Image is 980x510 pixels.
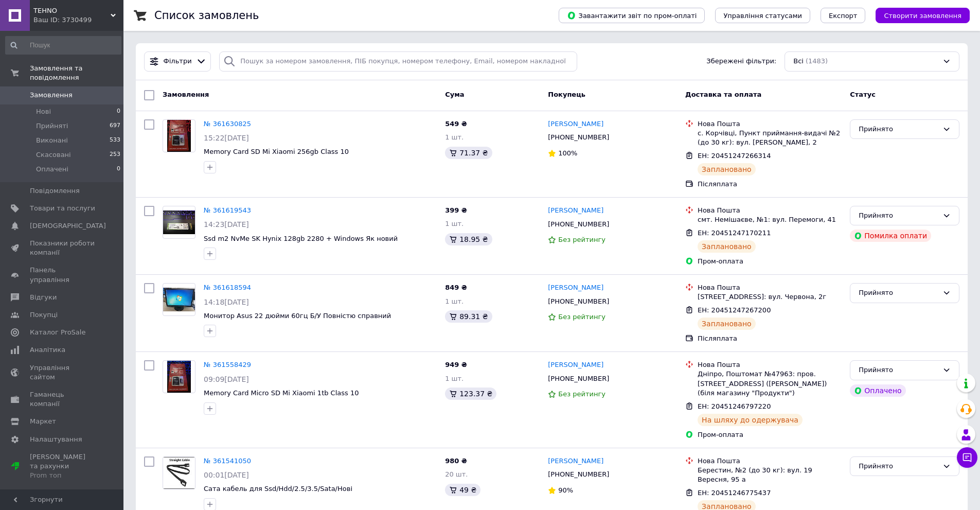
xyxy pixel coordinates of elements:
div: [PHONE_NUMBER] [546,372,611,385]
span: Завантажити звіт по пром-оплаті [567,11,697,20]
div: Оплачено [850,384,905,397]
a: [PERSON_NAME] [548,206,603,216]
div: Нова Пошта [698,119,842,129]
div: 89.31 ₴ [445,310,492,323]
span: Доставка та оплата [685,91,761,98]
span: 14:23[DATE] [204,220,249,228]
button: Управління статусами [715,8,810,23]
div: Прийнято [859,288,938,298]
div: Дніпро, Поштомат №47963: пров. [STREET_ADDRESS] ([PERSON_NAME]) (біля магазину "Продукти") [698,370,842,398]
a: № 361541050 [204,457,251,465]
a: Фото товару [163,360,195,393]
span: Замовлення та повідомлення [30,64,123,82]
span: 1 шт. [445,375,464,382]
span: 0 [117,107,120,116]
div: Prom топ [30,471,95,480]
span: 1 шт. [445,133,464,141]
span: 253 [110,150,120,160]
div: Прийнято [859,124,938,135]
a: № 361558429 [204,361,251,368]
div: 49 ₴ [445,484,480,496]
a: Фото товару [163,206,195,239]
span: Прийняті [36,121,68,131]
div: 71.37 ₴ [445,147,492,159]
button: Чат з покупцем [957,447,977,468]
span: 09:09[DATE] [204,375,249,383]
div: Післяплата [698,180,842,189]
button: Створити замовлення [876,8,970,23]
span: Cума [445,91,464,98]
a: [PERSON_NAME] [548,360,603,370]
span: 90% [558,486,573,494]
div: Заплановано [698,240,756,253]
span: Без рейтингу [558,390,605,398]
div: смт. Немішаєве, №1: вул. Перемоги, 41 [698,215,842,224]
span: Маркет [30,417,56,426]
span: 15:22[DATE] [204,134,249,142]
span: Покупець [548,91,585,98]
a: [PERSON_NAME] [548,119,603,129]
span: ЕН: 20451247266314 [698,152,771,160]
a: № 361630825 [204,120,251,128]
img: Фото товару [167,361,191,393]
span: Memory Card Micro SD Mi Xiaomi 1tb Class 10 [204,389,359,397]
img: Фото товару [163,288,195,312]
h1: Список замовлень [154,9,259,22]
img: Фото товару [163,210,195,235]
span: [DEMOGRAPHIC_DATA] [30,221,106,231]
div: Прийнято [859,365,938,376]
div: 123.37 ₴ [445,388,496,400]
input: Пошук [5,36,121,55]
div: Пром-оплата [698,257,842,266]
span: 1 шт. [445,220,464,227]
span: Налаштування [30,435,82,444]
span: 697 [110,121,120,131]
div: с. Корчівці, Пункт приймання-видачі №2 (до 30 кг): вул. [PERSON_NAME], 2 [698,129,842,147]
div: Прийнято [859,210,938,221]
div: Нова Пошта [698,456,842,466]
span: TEHNO [33,6,111,15]
span: Покупці [30,310,58,320]
span: Виконані [36,136,68,145]
button: Експорт [821,8,866,23]
span: Замовлення [30,91,73,100]
span: 399 ₴ [445,206,467,214]
div: [PHONE_NUMBER] [546,131,611,144]
span: Каталог ProSale [30,328,85,337]
span: 100% [558,149,577,157]
a: Монитор Asus 22 дюйми 60гц Б/У Повністю справний [204,312,391,320]
div: 18.95 ₴ [445,233,492,245]
span: ЕН: 20451246797220 [698,402,771,410]
span: 20 шт. [445,470,468,478]
span: Статус [850,91,876,98]
a: № 361619543 [204,206,251,214]
span: 980 ₴ [445,457,467,465]
span: 949 ₴ [445,361,467,368]
span: Ssd m2 NvMe SK Hynix 128gb 2280 + Windows Як новий [204,235,398,242]
span: Експорт [829,12,858,20]
span: Товари та послуги [30,204,95,213]
span: Скасовані [36,150,71,160]
span: Memory Card SD Mi Xiaomi 256gb Class 10 [204,148,349,155]
span: Без рейтингу [558,313,605,321]
div: [PHONE_NUMBER] [546,218,611,231]
div: На шляху до одержувача [698,414,803,426]
span: Повідомлення [30,186,80,196]
a: Створити замовлення [865,11,970,19]
div: Помилка оплати [850,230,931,242]
a: Фото товару [163,283,195,316]
span: Фільтри [164,57,192,66]
span: 00:01[DATE] [204,471,249,479]
div: [PHONE_NUMBER] [546,295,611,308]
span: Сата кабель для Ssd/Hdd/2.5/3.5/Sata/Нові [204,485,352,493]
span: Показники роботи компанії [30,239,95,257]
img: Фото товару [163,457,194,489]
div: [PHONE_NUMBER] [546,468,611,481]
a: № 361618594 [204,284,251,291]
span: Гаманець компанії [30,390,95,409]
span: Відгуки [30,293,57,302]
span: 0 [117,165,120,174]
img: Фото товару [167,120,191,152]
span: 549 ₴ [445,120,467,128]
